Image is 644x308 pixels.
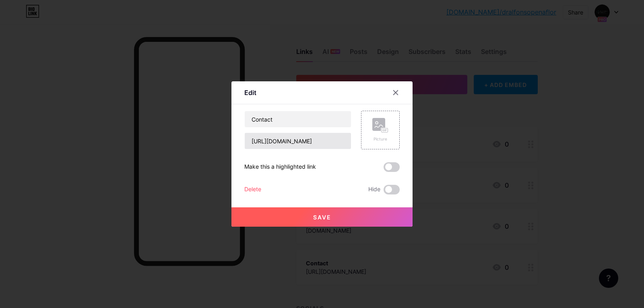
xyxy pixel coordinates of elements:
[244,162,316,172] div: Make this a highlighted link
[368,185,380,194] span: Hide
[372,136,388,142] div: Picture
[231,207,413,227] button: Save
[244,185,261,194] div: Delete
[244,88,256,97] div: Edit
[313,214,331,221] span: Save
[245,133,351,149] input: URL
[245,111,351,127] input: Title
